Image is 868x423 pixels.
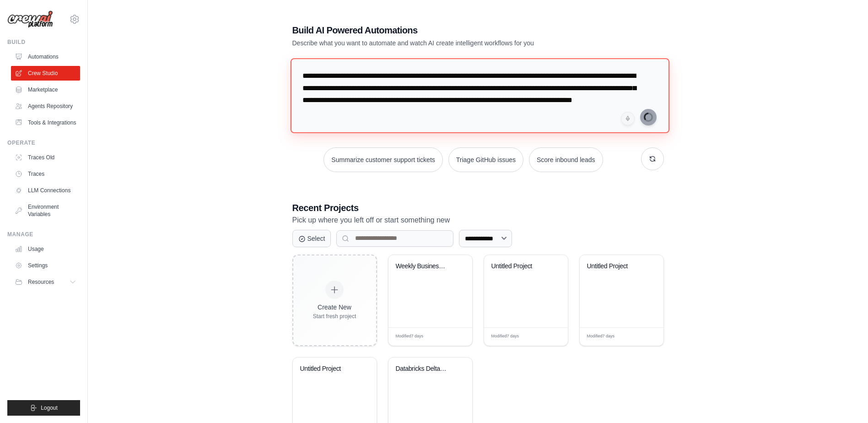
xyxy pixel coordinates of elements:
[546,333,554,340] span: Edit
[11,167,80,181] a: Traces
[300,365,356,373] div: Untitled Project
[11,49,80,64] a: Automations
[11,183,80,198] a: LLM Connections
[587,333,615,340] span: Modified 7 days
[587,262,642,271] div: Untitled Project
[396,333,424,340] span: Modified 7 days
[313,303,356,312] div: Create New
[7,231,80,238] div: Manage
[11,66,80,81] a: Crew Studio
[11,275,80,289] button: Resources
[491,262,547,271] div: Untitled Project
[292,214,664,226] p: Pick up where you left off or start something new
[11,242,80,256] a: Usage
[621,112,635,125] button: Click to speak your automation idea
[396,365,451,373] div: Databricks DeltaLake Pipeline Builder
[292,230,331,247] button: Select
[7,139,80,146] div: Operate
[642,333,649,340] span: Edit
[28,278,54,286] span: Resources
[7,400,80,416] button: Logout
[41,404,58,412] span: Logout
[529,147,603,172] button: Score inbound leads
[292,24,600,37] h1: Build AI Powered Automations
[292,201,664,214] h3: Recent Projects
[491,333,519,340] span: Modified 7 days
[396,262,451,271] div: Weekly Business Reporting Automation
[292,38,600,48] p: Describe what you want to automate and watch AI create intelligent workflows for you
[641,147,664,170] button: Get new suggestions
[313,313,356,320] div: Start fresh project
[11,99,80,114] a: Agents Repository
[11,200,80,222] a: Environment Variables
[448,147,523,172] button: Triage GitHub issues
[11,150,80,165] a: Traces Old
[323,147,442,172] button: Summarize customer support tickets
[7,11,53,28] img: Logo
[11,258,80,273] a: Settings
[11,82,80,97] a: Marketplace
[7,38,80,46] div: Build
[11,115,80,130] a: Tools & Integrations
[450,333,458,340] span: Edit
